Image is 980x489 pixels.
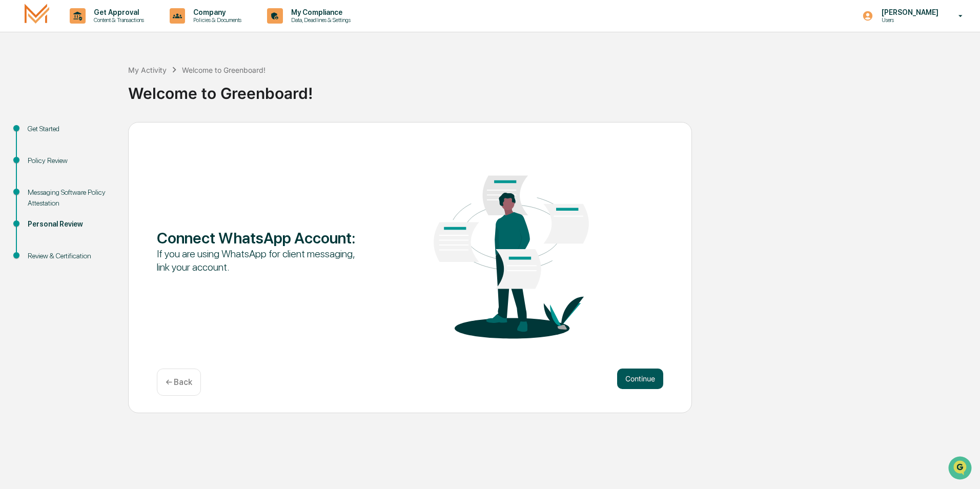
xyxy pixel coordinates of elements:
[102,174,124,181] span: Pylon
[28,251,112,261] div: Review & Certification
[6,145,69,163] a: 🔎Data Lookup
[86,8,149,16] p: Get Approval
[28,124,112,134] div: Get Started
[283,16,356,24] p: Data, Deadlines & Settings
[617,369,663,389] button: Continue
[72,173,124,181] a: Powered byPylon
[10,150,18,158] div: 🔎
[174,81,187,94] button: Start new chat
[10,22,187,38] p: How can we help?
[410,145,612,356] img: Connect WhatsApp Account
[86,16,149,24] p: Content & Transactions
[182,66,266,74] div: Welcome to Greenboard!
[166,377,192,387] p: ← Back
[873,16,944,24] p: Users
[85,129,127,139] span: Attestations
[28,187,112,209] div: Messaging Software Policy Attestation
[185,8,247,16] p: Company
[873,8,944,16] p: [PERSON_NAME]
[10,78,29,97] img: 1746055101610-c473b297-6a78-478c-a979-82029cc54cd1
[28,219,112,230] div: Personal Review
[947,455,975,483] iframe: Open customer support
[185,16,247,24] p: Policies & Documents
[70,125,131,144] a: 🗄️Attestations
[6,125,70,144] a: 🖐️Preclearance
[10,130,18,138] div: 🖐️
[128,66,167,74] div: My Activity
[21,129,66,139] span: Preclearance
[157,247,359,274] div: If you are using WhatsApp for client messaging, link your account.
[25,4,49,28] img: logo
[35,78,168,89] div: Start new chat
[28,155,112,166] div: Policy Review
[35,89,130,97] div: We're available if you need us!
[283,8,356,16] p: My Compliance
[21,149,65,159] span: Data Lookup
[157,229,359,247] div: Connect WhatsApp Account :
[128,76,975,103] div: Welcome to Greenboard!
[74,130,83,138] div: 🗄️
